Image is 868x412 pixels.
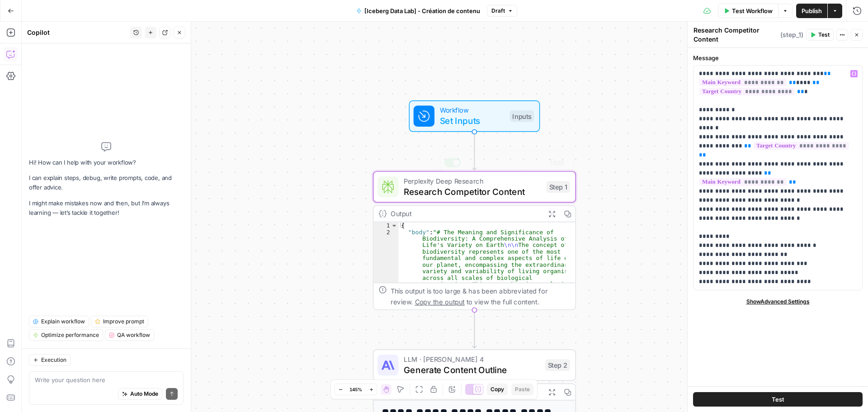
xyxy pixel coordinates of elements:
[391,208,540,219] div: Output
[29,316,89,327] button: Explain workflow
[351,4,486,18] button: [Iceberg Data Lab] - Création de contenu
[118,388,162,400] button: Auto Mode
[818,31,830,39] span: Test
[404,363,540,376] span: Generate Content Outline
[547,181,570,193] div: Step 1
[511,384,533,395] button: Paste
[373,222,398,228] div: 1
[404,185,541,198] span: Research Competitor Content
[472,132,476,170] g: Edge from start to step_1
[440,114,505,127] span: Set Inputs
[103,317,144,326] span: Improve prompt
[404,354,540,365] span: LLM · [PERSON_NAME] 4
[732,6,773,15] span: Test Workflow
[515,385,530,393] span: Paste
[391,286,570,307] div: This output is too large & has been abbreviated for review. to view the full content.
[373,100,576,132] div: WorkflowSet InputsInputs
[472,310,476,348] g: Edge from step_1 to step_2
[130,390,158,398] span: Auto Mode
[105,329,154,341] button: QA workflow
[693,53,863,62] label: Message
[806,29,834,41] button: Test
[29,354,71,366] button: Execution
[415,298,465,305] span: Copy the output
[29,199,184,218] p: I might make mistakes now and then, but I’m always learning — let’s tackle it together!
[364,6,480,15] span: [Iceberg Data Lab] - Création de contenu
[440,105,505,115] span: Workflow
[29,329,103,341] button: Optimize performance
[487,5,517,17] button: Draft
[391,387,540,397] div: Output
[746,298,810,306] span: Show Advanced Settings
[487,384,508,395] button: Copy
[780,30,803,39] span: ( step_1 )
[491,7,505,15] span: Draft
[693,26,778,44] textarea: Research Competitor Content
[373,171,576,310] div: Perplexity Deep ResearchResearch Competitor ContentStep 1TestOutput{ "body":"# The Meaning and Si...
[491,385,504,393] span: Copy
[29,158,184,167] p: Hi! How can I help with your workflow?
[545,359,570,371] div: Step 2
[349,386,362,393] span: 145%
[772,395,784,404] span: Test
[802,6,822,15] span: Publish
[117,331,150,339] span: QA workflow
[27,28,127,37] div: Copilot
[510,110,534,122] div: Inputs
[91,316,148,327] button: Improve prompt
[693,392,863,407] button: Test
[41,331,99,339] span: Optimize performance
[404,176,541,186] span: Perplexity Deep Research
[391,222,398,228] span: Toggle code folding, rows 1 through 3
[41,317,85,326] span: Explain workflow
[29,173,184,192] p: I can explain steps, debug, write prompts, code, and offer advice.
[718,4,778,18] button: Test Workflow
[41,356,66,364] span: Execution
[796,4,827,18] button: Publish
